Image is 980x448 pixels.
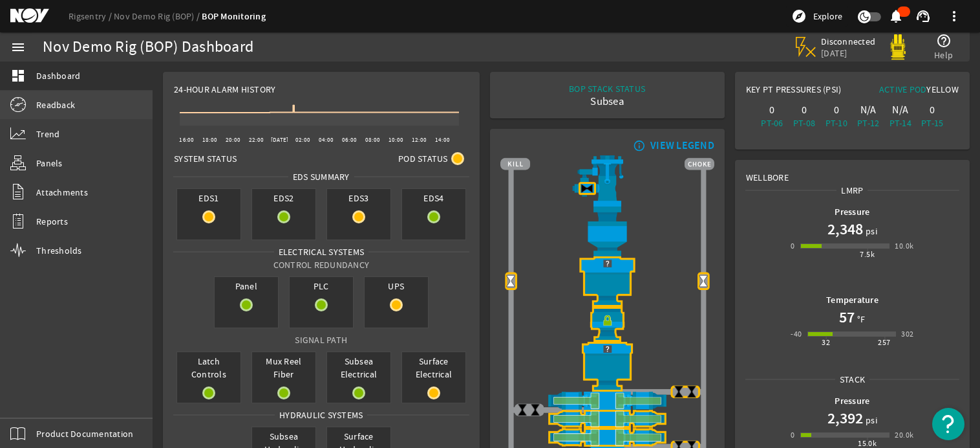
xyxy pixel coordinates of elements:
[290,277,353,295] span: PLC
[863,225,877,238] span: psi
[36,157,63,170] span: Panels
[319,136,334,144] text: 04:00
[822,336,830,349] div: 32
[273,259,370,271] span: Control Redundancy
[226,136,240,144] text: 20:00
[939,1,970,32] button: more_vert
[398,152,448,165] span: Pod Status
[327,352,390,383] span: Subsea Electrical
[697,274,710,287] img: Valve2Open.png
[855,104,882,117] div: N/A
[932,408,964,440] button: Open Resource Center
[36,186,88,199] span: Attachments
[295,334,347,346] span: Signal Path
[936,33,952,49] mat-icon: help_outline
[836,184,868,197] span: LMRP
[934,49,953,62] span: Help
[504,274,517,287] img: Valve2Open.png
[288,170,354,183] span: EDS SUMMARY
[835,206,869,218] b: Pressure
[860,248,875,261] div: 7.5k
[36,69,80,82] span: Dashboard
[895,240,913,252] div: 10.0k
[412,136,427,144] text: 12:00
[901,328,913,341] div: 302
[915,8,931,24] mat-icon: support_agent
[402,189,465,207] span: EDS4
[821,47,876,59] span: [DATE]
[500,342,714,392] img: LowerAnnular_Fault.png
[177,352,240,383] span: Latch Controls
[827,219,863,240] h1: 2,348
[791,104,818,117] div: 0
[919,117,946,129] div: PT-15
[839,307,855,328] h1: 57
[365,277,428,295] span: UPS
[823,117,850,129] div: PT-10
[685,385,698,398] img: ValveClose.png
[791,240,794,252] div: 0
[529,403,542,416] img: ValveClose.png
[835,373,869,386] span: Stack
[36,427,133,440] span: Product Documentation
[746,83,853,101] div: Key PT Pressures (PSI)
[879,84,927,95] span: Active Pod
[926,84,959,95] span: Yellow
[43,41,253,54] div: Nov Demo Rig (BOP) Dashboard
[791,8,807,24] mat-icon: explore
[295,136,310,144] text: 02:00
[36,244,82,257] span: Thresholds
[36,128,59,140] span: Trend
[887,117,914,129] div: PT-14
[252,189,315,207] span: EDS2
[791,117,818,129] div: PT-08
[826,294,879,306] b: Temperature
[10,39,26,55] mat-icon: menu
[271,136,289,144] text: [DATE]
[569,82,645,95] div: BOP STACK STATUS
[202,136,217,144] text: 18:00
[500,428,714,446] img: ShearRamOpen.png
[500,392,714,410] img: ShearRamOpen.png
[500,256,714,271] img: Unknown.png
[402,352,465,383] span: Surface Electrical
[327,189,390,207] span: EDS3
[823,104,850,117] div: 0
[274,245,369,258] span: Electrical Systems
[179,136,194,144] text: 16:00
[500,307,714,342] img: RiserConnectorLock.png
[630,140,646,151] mat-icon: info_outline
[581,182,593,195] img: Valve2Close.png
[215,277,278,295] span: Panel
[650,139,714,152] div: VIEW LEGEND
[919,104,946,117] div: 0
[855,313,866,326] span: °F
[855,117,882,129] div: PT-12
[821,36,876,47] span: Disconnected
[878,336,890,349] div: 257
[342,136,357,144] text: 06:00
[500,207,714,256] img: FlexJoint.png
[365,136,380,144] text: 08:00
[69,10,114,22] a: Rigsentry
[516,403,529,416] img: ValveClose.png
[579,182,596,195] img: MudBoostValve_Fault.png
[786,6,847,27] button: Explore
[813,10,842,23] span: Explore
[759,117,786,129] div: PT-06
[827,408,863,429] h1: 2,392
[202,10,266,23] a: BOP Monitoring
[569,95,645,108] div: Subsea
[36,215,68,228] span: Reports
[736,161,969,184] div: Wellbore
[500,155,714,207] img: RiserAdapter.png
[500,342,714,356] img: Unknown.png
[759,104,786,117] div: 0
[174,152,237,165] span: System Status
[252,352,315,383] span: Mux Reel Fiber
[672,385,685,398] img: ValveClose.png
[791,429,794,442] div: 0
[249,136,264,144] text: 22:00
[885,34,911,60] img: Yellowpod.svg
[500,256,714,307] img: UpperAnnular_All_Faults.png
